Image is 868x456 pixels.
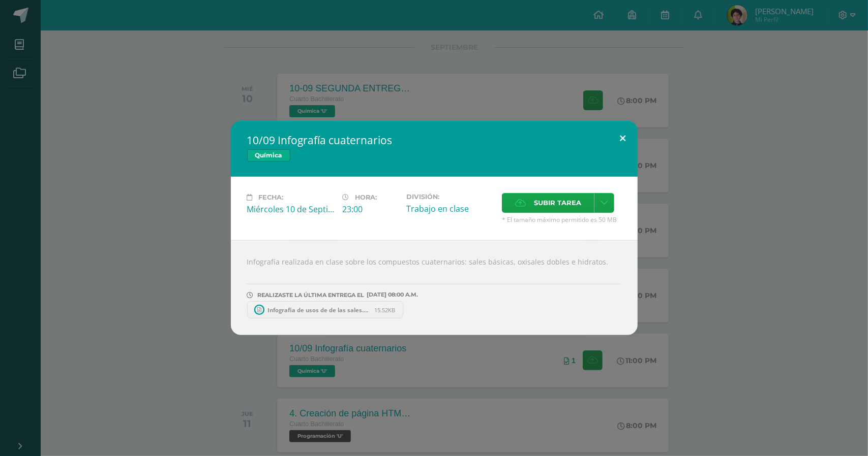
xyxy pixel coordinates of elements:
[374,306,395,314] span: 15.52KB
[365,295,418,295] span: [DATE] 08:00 A.M.
[259,193,284,201] span: Fecha:
[406,203,494,214] div: Trabajo en clase
[247,133,621,147] h2: 10/09 Infografía cuaternarios
[247,204,335,215] div: Miércoles 10 de Septiembre
[247,149,290,161] span: Química
[609,121,638,155] button: Close (Esc)
[262,306,374,314] span: Infografia de usos de de las sales.docx
[502,215,621,224] span: * El tamaño máximo permitido es 50 MB
[343,204,398,215] div: 23:00
[258,291,365,299] span: REALIZASTE LA ÚLTIMA ENTREGA EL
[406,193,494,201] label: División:
[231,240,638,335] div: Infografía realizada en clase sobre los compuestos cuaternarios: sales básicas, oxisales dobles e...
[247,301,404,318] a: Infografia de usos de de las sales.docx 15.52KB
[355,193,377,201] span: Hora:
[534,193,581,212] span: Subir tarea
